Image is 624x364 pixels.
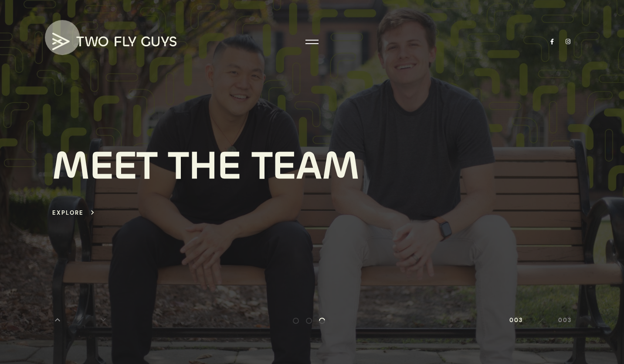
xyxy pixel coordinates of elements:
div: M [322,145,359,187]
i: keyboard_arrow_up [52,315,63,325]
div: Previous slide [52,315,63,325]
div: E [272,145,296,187]
a: MEET THE TEAM [52,145,359,206]
div: Explore [52,208,84,218]
div: H [189,145,217,187]
div: Go to slide 3 [319,318,325,324]
img: TWO FLY GUYS MEDIA [52,33,176,50]
div: A [296,145,322,187]
div: keyboard_arrow_right [88,208,97,217]
div: T [137,145,157,187]
div: M [52,145,90,187]
div: Go to slide 1 [293,318,299,324]
div: Go to slide 2 [306,318,312,324]
div: E [113,145,137,187]
div: T [252,145,272,187]
div: E [217,145,241,187]
a: TWO FLY GUYS MEDIA TWO FLY GUYS MEDIA [52,33,183,50]
div: E [90,145,113,187]
div: Next slide [98,315,109,325]
a: Explore keyboard_arrow_right [52,208,97,218]
div: T [168,145,189,187]
i: keyboard_arrow_down [98,315,109,325]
